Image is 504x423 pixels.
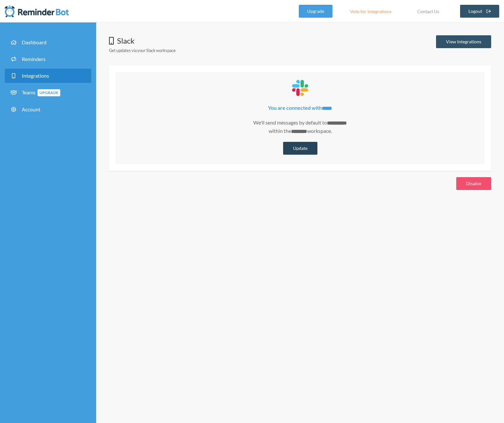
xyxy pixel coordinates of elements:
[22,39,46,45] span: Dashboard
[5,85,91,100] a: TeamsUpgrade
[436,35,491,48] a: View Integrations
[268,105,332,111] strong: You are connected with
[5,52,91,66] a: Reminders
[460,5,500,18] a: Logout
[22,89,60,95] span: Teams
[22,56,46,62] span: Reminders
[456,177,491,190] button: Disable
[22,106,40,112] span: Account
[5,102,91,117] a: Account
[109,35,176,46] h1: Slack
[38,89,60,96] span: Upgrade
[22,73,49,79] span: Integrations
[409,5,447,18] a: Contact Us
[122,119,478,135] p: We'll send messages by default to within the workspace.
[109,48,176,53] small: Get updates via your Slack workspace
[283,142,317,155] button: Update
[299,5,332,18] a: Upgrade
[5,69,91,83] a: Integrations
[5,5,69,18] img: Reminder Bot
[5,35,91,49] a: Dashboard
[342,5,399,18] a: Vote for Integrations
